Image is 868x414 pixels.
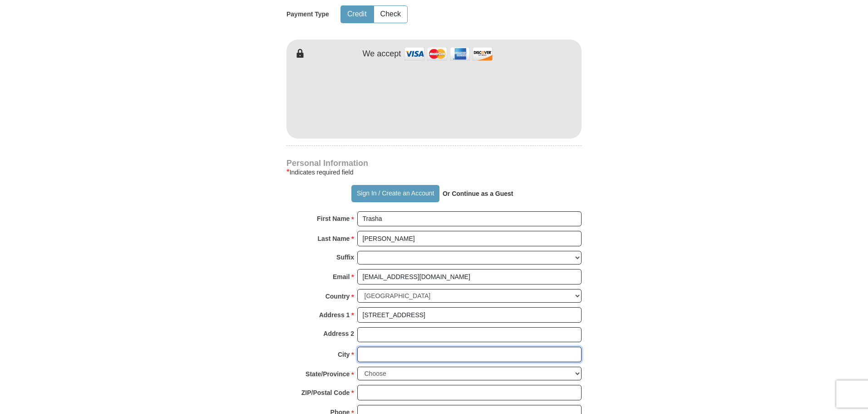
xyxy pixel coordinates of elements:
[319,309,350,321] strong: Address 1
[403,44,494,64] img: credit cards accepted
[443,190,513,197] strong: Or Continue as a Guest
[374,6,407,23] button: Check
[301,386,350,399] strong: ZIP/Postal Code
[286,10,329,18] h5: Payment Type
[306,368,350,380] strong: State/Province
[333,270,350,283] strong: Email
[323,327,354,340] strong: Address 2
[336,251,354,264] strong: Suffix
[317,212,350,225] strong: First Name
[286,167,582,178] div: Indicates required field
[363,49,401,59] h4: We accept
[325,290,350,303] strong: Country
[318,232,350,245] strong: Last Name
[351,185,439,202] button: Sign In / Create an Account
[286,59,582,136] iframe: To enrich screen reader interactions, please activate Accessibility in Grammarly extension settings
[286,160,582,167] h4: Personal Information
[341,6,373,23] button: Credit
[338,348,350,361] strong: City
